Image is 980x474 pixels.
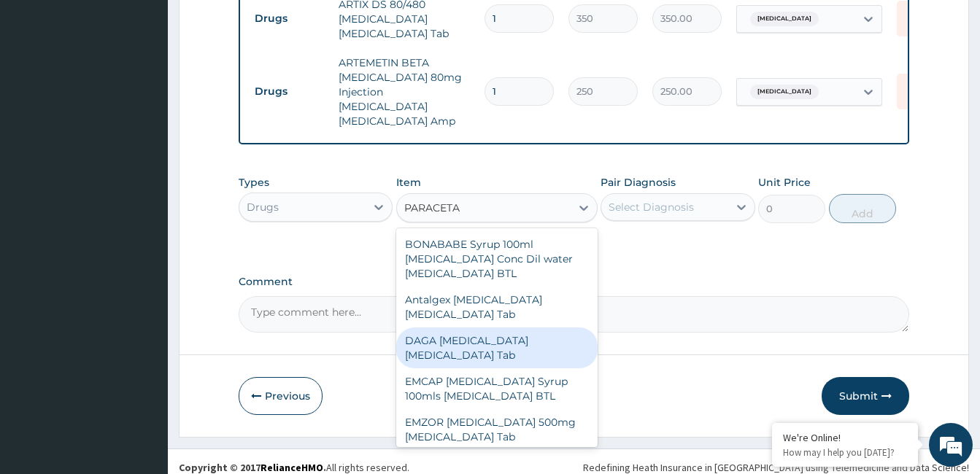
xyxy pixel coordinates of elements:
div: EMCAP [MEDICAL_DATA] Syrup 100mls [MEDICAL_DATA] BTL [396,368,598,409]
div: Drugs [247,200,279,214]
div: Select Diagnosis [609,200,694,214]
span: [MEDICAL_DATA] [750,85,819,99]
span: We're online! [85,144,201,291]
div: DAGA [MEDICAL_DATA] [MEDICAL_DATA] Tab [396,327,598,368]
a: RelianceHMO [261,461,323,474]
strong: Copyright © 2017 . [179,461,326,474]
div: Antalgex [MEDICAL_DATA] [MEDICAL_DATA] Tab [396,287,598,327]
button: Previous [239,377,323,415]
label: Item [396,175,421,190]
td: ARTEMETIN BETA [MEDICAL_DATA] 80mg Injection [MEDICAL_DATA] [MEDICAL_DATA] Amp [331,48,477,136]
label: Unit Price [758,175,811,190]
div: EMZOR [MEDICAL_DATA] 500mg [MEDICAL_DATA] Tab [396,409,598,450]
p: How may I help you today? [783,446,907,459]
button: Add [829,194,896,223]
label: Types [239,176,269,189]
button: Submit [822,377,909,415]
td: Drugs [247,78,331,105]
textarea: Type your message and hit 'Enter' [7,318,278,369]
label: Comment [239,276,909,288]
td: Drugs [247,5,331,32]
label: Pair Diagnosis [601,175,676,190]
div: We're Online! [783,431,907,444]
span: [MEDICAL_DATA] [750,12,819,26]
div: BONABABE Syrup 100ml [MEDICAL_DATA] Conc Dil water [MEDICAL_DATA] BTL [396,231,598,287]
img: d_794563401_company_1708531726252_794563401 [27,73,59,109]
div: Chat with us now [76,82,245,101]
div: Minimize live chat window [239,7,274,42]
